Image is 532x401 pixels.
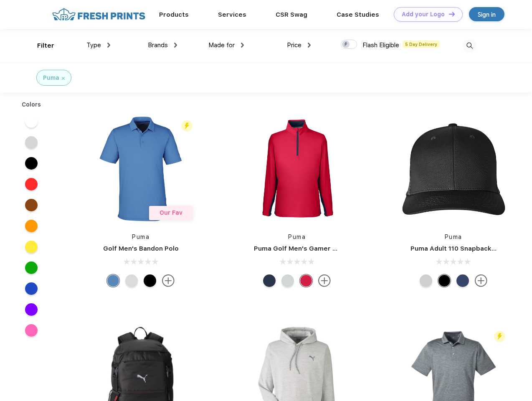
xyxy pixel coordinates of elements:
[160,209,182,216] span: Our Fav
[254,245,386,252] a: Puma Golf Men's Gamer Golf Quarter-Zip
[241,43,244,48] img: dropdown.png
[281,274,294,287] div: High Rise
[103,245,179,252] a: Golf Men's Bandon Polo
[276,11,307,18] a: CSR Swag
[132,233,149,240] a: Puma
[208,41,235,49] span: Made for
[174,43,177,48] img: dropdown.png
[300,274,312,287] div: Ski Patrol
[398,113,509,224] img: func=resize&h=266
[403,41,440,48] span: 5 Day Delivery
[50,7,148,22] img: fo%20logo%202.webp
[107,43,110,48] img: dropdown.png
[85,113,196,224] img: func=resize&h=266
[362,41,399,49] span: Flash Eligible
[456,274,469,287] div: Peacoat with Qut Shd
[438,274,451,287] div: Pma Blk Pma Blk
[218,11,246,18] a: Services
[15,100,48,109] div: Colors
[125,274,138,287] div: High Rise
[478,10,496,19] div: Sign in
[241,113,352,224] img: func=resize&h=266
[463,39,476,53] img: desktop_search.svg
[318,274,331,287] img: more.svg
[449,12,455,16] img: DT
[43,74,59,82] div: Puma
[162,274,175,287] img: more.svg
[475,274,487,287] img: more.svg
[181,120,193,132] img: flash_active_toggle.svg
[288,233,306,240] a: Puma
[445,233,462,240] a: Puma
[494,331,505,342] img: flash_active_toggle.svg
[107,274,119,287] div: Lake Blue
[287,41,301,49] span: Price
[469,7,504,21] a: Sign in
[144,274,156,287] div: Puma Black
[37,41,54,51] div: Filter
[62,77,65,80] img: filter_cancel.svg
[420,274,432,287] div: Quarry Brt Whit
[308,43,311,48] img: dropdown.png
[402,11,445,18] div: Add your Logo
[148,41,168,49] span: Brands
[86,41,101,49] span: Type
[159,11,189,18] a: Products
[263,274,276,287] div: Navy Blazer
